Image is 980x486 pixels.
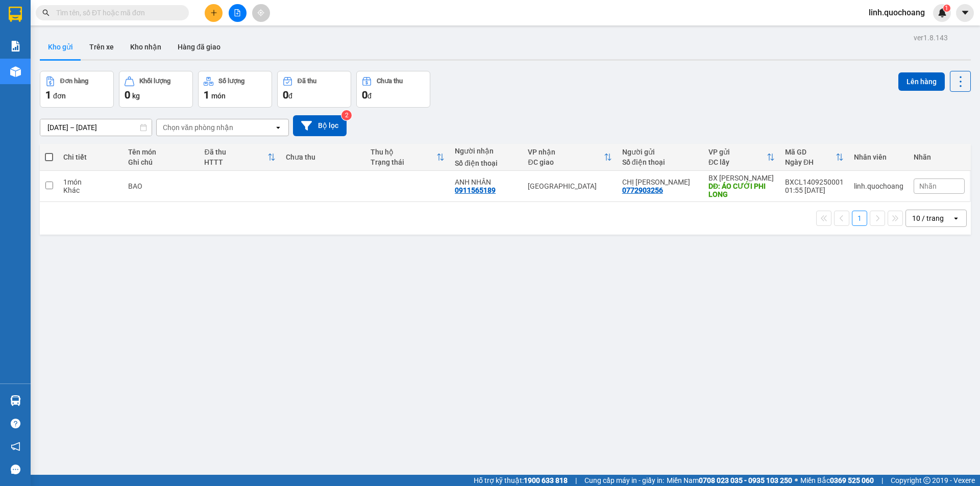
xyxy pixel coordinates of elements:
[119,71,193,108] button: Khối lượng0kg
[708,182,775,198] div: DĐ: ÁO CƯỚI PHI LONG
[45,89,51,101] span: 1
[952,214,960,222] svg: open
[622,158,698,166] div: Số điện thoại
[40,71,114,108] button: Đơn hàng1đơn
[218,78,244,85] div: Số lượng
[622,178,698,186] div: CHỊ THẢO
[11,465,20,474] span: message
[830,476,874,484] strong: 0369 525 060
[9,72,90,108] span: ÁO CƯỚI PHI LONG
[163,122,233,133] div: Chọn văn phòng nhận
[800,475,874,486] span: Miền Bắc
[293,115,347,136] button: Bộ lọc
[362,89,367,101] span: 0
[9,9,90,33] div: BX [PERSON_NAME]
[97,44,201,58] div: 0911565189
[204,148,267,156] div: Đã thu
[708,174,775,182] div: BX [PERSON_NAME]
[523,144,617,171] th: Toggle SortBy
[881,475,883,486] span: |
[97,32,201,44] div: ANH NHÂN
[708,148,767,156] div: VP gửi
[961,8,970,17] span: caret-down
[367,92,372,100] span: đ
[56,7,177,18] input: Tìm tên, số ĐT hoặc mã đơn
[122,35,169,59] button: Kho nhận
[210,9,217,16] span: plus
[667,475,792,486] span: Miền Nam
[575,475,577,486] span: |
[785,158,836,166] div: Ngày ĐH
[60,78,88,85] div: Đơn hàng
[128,182,194,190] div: BAO
[474,475,568,486] span: Hỗ trợ kỹ thuật:
[377,78,403,85] div: Chưa thu
[10,66,21,77] img: warehouse-icon
[125,89,130,101] span: 0
[854,182,903,190] div: linh.quochoang
[912,213,944,223] div: 10 / trang
[204,89,209,101] span: 1
[914,153,965,161] div: Nhãn
[10,395,21,406] img: warehouse-icon
[785,148,836,156] div: Mã GD
[169,35,229,59] button: Hàng đã giao
[205,4,223,22] button: plus
[63,186,118,194] div: Khác
[455,186,496,194] div: 0911565189
[584,475,664,486] span: Cung cấp máy in - giấy in:
[288,92,292,100] span: đ
[40,35,81,59] button: Kho gửi
[455,147,518,155] div: Người nhận
[257,9,264,16] span: aim
[9,10,24,20] span: Gửi:
[40,119,152,136] input: Select a date range.
[785,186,844,194] div: 01:55 [DATE]
[528,158,603,166] div: ĐC giao
[854,153,903,161] div: Nhân viên
[898,72,945,91] button: Lên hàng
[277,71,351,108] button: Đã thu0đ
[699,476,792,484] strong: 0708 023 035 - 0935 103 250
[785,178,844,186] div: BXCL1409250001
[371,158,436,166] div: Trạng thái
[528,182,611,190] div: [GEOGRAPHIC_DATA]
[919,182,937,190] span: Nhãn
[132,92,140,100] span: kg
[97,9,201,32] div: [GEOGRAPHIC_DATA]
[956,4,974,22] button: caret-down
[63,153,118,161] div: Chi tiết
[139,78,170,85] div: Khối lượng
[204,158,267,166] div: HTTT
[9,7,22,22] img: logo-vxr
[943,5,950,12] sup: 1
[371,148,436,156] div: Thu hộ
[199,144,281,171] th: Toggle SortBy
[923,477,930,484] span: copyright
[11,442,20,451] span: notification
[252,4,270,22] button: aim
[622,148,698,156] div: Người gửi
[945,5,948,12] span: 1
[528,148,603,156] div: VP nhận
[780,144,849,171] th: Toggle SortBy
[861,6,933,19] span: linh.quochoang
[274,123,282,132] svg: open
[97,9,122,19] span: Nhận:
[795,478,798,482] span: ⚪️
[524,476,568,484] strong: 1900 633 818
[11,419,20,428] span: question-circle
[81,35,122,59] button: Trên xe
[703,144,780,171] th: Toggle SortBy
[365,144,450,171] th: Toggle SortBy
[622,186,663,194] div: 0772903256
[9,33,90,58] div: CHỊ [PERSON_NAME]
[63,178,118,186] div: 1 món
[283,89,288,101] span: 0
[938,8,947,17] img: icon-new-feature
[10,41,21,52] img: solution-icon
[198,71,272,108] button: Số lượng1món
[286,153,360,161] div: Chưa thu
[341,110,352,120] sup: 2
[708,158,767,166] div: ĐC lấy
